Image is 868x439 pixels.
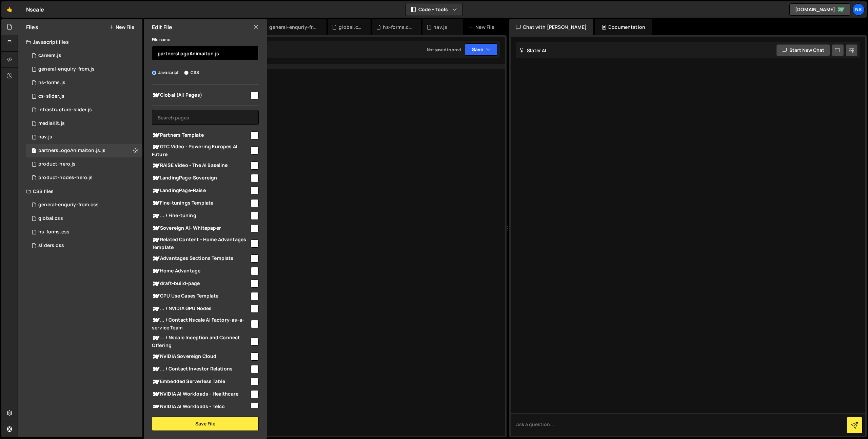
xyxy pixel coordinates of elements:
[152,316,250,331] span: ... / Contact Nscale AI Factory-as-a-service Team
[152,236,250,251] span: Related Content - Home Advantages Template
[152,69,179,76] label: Javascript
[152,187,250,195] span: LandingPage-Raise
[38,53,61,59] div: careers.js
[152,254,250,263] span: Advantages Sections Template
[26,62,142,76] div: 10788/43956.js
[26,239,142,252] div: 10788/27036.css
[26,49,142,62] div: 10788/24852.js
[38,80,65,86] div: hs-forms.js
[38,66,95,72] div: general-enquiry-from.js
[26,198,142,212] div: 10788/43957.css
[152,23,172,31] h2: Edit File
[184,71,189,75] input: CSS
[789,3,850,16] a: [DOMAIN_NAME]
[427,47,461,53] div: Not saved to prod
[406,3,462,16] button: Code + Tools
[152,161,250,170] span: RAISE Video - The AI Baseline
[152,212,250,220] span: ... / Fine-tuning
[152,417,259,431] button: Save File
[26,130,142,144] div: 10788/37835.js
[26,5,44,14] div: Nscale
[152,131,250,139] span: Partners Template
[184,69,199,76] label: CSS
[109,24,134,30] button: New File
[38,148,105,154] div: partnersLogoAnimaiton.js.js
[38,107,92,113] div: infrastructure-slider.js
[383,24,413,31] div: hs-forms.css
[152,143,250,158] span: GTC Video - Powering Europes AI Future
[26,225,142,239] div: 10788/43278.css
[519,47,547,54] h2: Slater AI
[38,134,52,140] div: nav.js
[38,229,70,235] div: hs-forms.css
[152,334,250,349] span: ... / Nscale Inception and Connect Offering
[152,352,250,361] span: NVIDIA Sovereign Cloud
[38,161,76,167] div: product-hero.js
[26,144,142,157] div: 10788/46763.js
[38,215,63,222] div: global.css
[152,365,250,373] span: ... / Contact Investor Relations
[776,44,830,56] button: Start new chat
[18,35,142,49] div: Javascript files
[469,24,497,31] div: New File
[509,19,593,35] div: Chat with [PERSON_NAME]
[852,3,865,16] a: Ns
[152,91,250,99] span: Global (All Pages)
[339,24,362,31] div: global.css
[26,90,142,103] div: 10788/25032.js
[26,171,142,185] div: 10788/32818.js
[38,175,93,181] div: product-nodes-hero.js
[152,280,250,288] span: draft-build-page
[152,403,250,411] span: NVIDIA AI Workloads - Telco
[26,103,142,117] div: 10788/35018.js
[38,202,99,208] div: general-enquriy-from.css
[152,267,250,275] span: Home Advantage
[38,243,64,249] div: sliders.css
[26,212,142,225] div: 10788/24853.css
[18,185,142,198] div: CSS files
[152,292,250,300] span: GPU Use Cases Template
[152,174,250,182] span: LandingPage-Sovereign
[26,76,142,90] div: 10788/43275.js
[26,117,142,130] div: 10788/24854.js
[152,110,259,125] input: Search pages
[26,157,142,171] div: 10788/25791.js
[269,24,318,31] div: general-enquriy-from.css
[152,46,259,61] input: Name
[32,149,36,154] span: 1
[152,390,250,398] span: NVIDIA AI Workloads - Healthcare
[152,199,250,207] span: Fine-tunings Template
[433,24,447,31] div: nav.js
[152,378,250,386] span: Embedded Serverless Table
[38,93,64,99] div: cs-slider.js
[1,1,18,18] a: 🤙
[26,23,38,31] h2: Files
[38,120,65,127] div: mediaKit.js
[465,43,498,56] button: Save
[595,19,652,35] div: Documentation
[152,71,156,75] input: Javascript
[152,36,170,43] label: File name
[152,305,250,313] span: ... / NVIDIA GPU Nodes
[152,224,250,232] span: Sovereign AI- Whitepaper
